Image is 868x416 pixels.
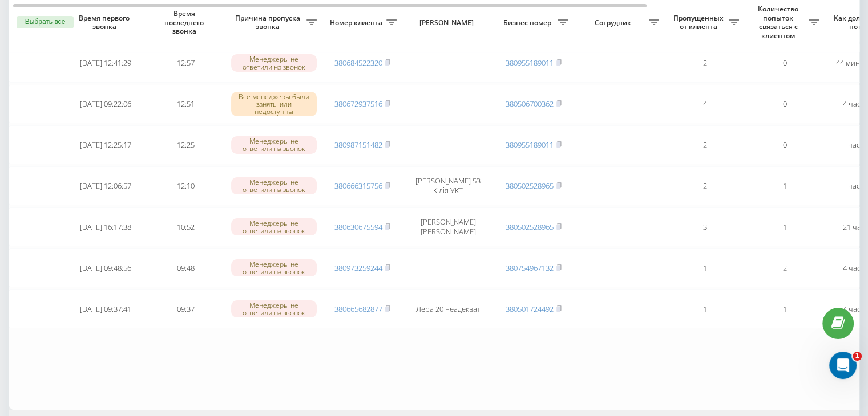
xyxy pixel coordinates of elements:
[665,207,745,246] td: 3
[665,248,745,287] td: 1
[231,92,317,117] div: Все менеджеры были заняты или недоступны
[231,300,317,317] div: Менеджеры не ответили на звонок
[506,263,554,273] a: 380754967132
[231,54,317,71] div: Менеджеры не ответили на звонок
[745,248,825,287] td: 2
[506,58,554,68] a: 380955189011
[146,85,225,124] td: 12:51
[231,218,317,235] div: Менеджеры не ответили на звонок
[506,140,554,150] a: 380955189011
[665,125,745,164] td: 2
[66,125,146,164] td: [DATE] 12:25:17
[853,352,862,361] span: 1
[412,18,484,27] span: [PERSON_NAME]
[665,289,745,328] td: 1
[66,85,146,124] td: [DATE] 09:22:06
[66,44,146,83] td: [DATE] 12:41:29
[745,166,825,205] td: 1
[155,9,216,36] span: Время последнего звонка
[506,181,554,191] a: 380502528965
[146,248,225,287] td: 09:48
[402,207,494,246] td: [PERSON_NAME] [PERSON_NAME]
[66,248,146,287] td: [DATE] 09:48:56
[829,352,857,379] iframe: Intercom live chat
[665,44,745,83] td: 2
[745,125,825,164] td: 0
[75,14,136,31] span: Время первого звонка
[750,5,809,40] span: Количество попыток связаться с клиентом
[506,99,554,109] a: 380506700362
[745,289,825,328] td: 1
[231,177,317,194] div: Менеджеры не ответили на звонок
[665,85,745,124] td: 4
[328,18,386,27] span: Номер клиента
[745,85,825,124] td: 0
[402,166,494,205] td: [PERSON_NAME] 53 Кілія УКТ
[146,166,225,205] td: 12:10
[66,289,146,328] td: [DATE] 09:37:41
[334,304,382,314] a: 380665682877
[671,14,729,31] span: Пропущенных от клиента
[334,263,382,273] a: 380973259244
[506,304,554,314] a: 380501724492
[334,181,382,191] a: 380666315756
[66,207,146,246] td: [DATE] 16:17:38
[231,14,306,31] span: Причина пропуска звонка
[146,207,225,246] td: 10:52
[334,58,382,68] a: 380684522320
[334,99,382,109] a: 380672937516
[402,289,494,328] td: Лера 20 неадекват
[665,166,745,205] td: 2
[579,18,649,27] span: Сотрудник
[334,222,382,232] a: 380630675594
[146,44,225,83] td: 12:57
[499,18,558,27] span: Бизнес номер
[231,136,317,153] div: Менеджеры не ответили на звонок
[66,166,146,205] td: [DATE] 12:06:57
[146,289,225,328] td: 09:37
[231,259,317,276] div: Менеджеры не ответили на звонок
[17,16,74,28] button: Выбрать все
[334,140,382,150] a: 380987151482
[745,207,825,246] td: 1
[745,44,825,83] td: 0
[506,222,554,232] a: 380502528965
[146,125,225,164] td: 12:25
